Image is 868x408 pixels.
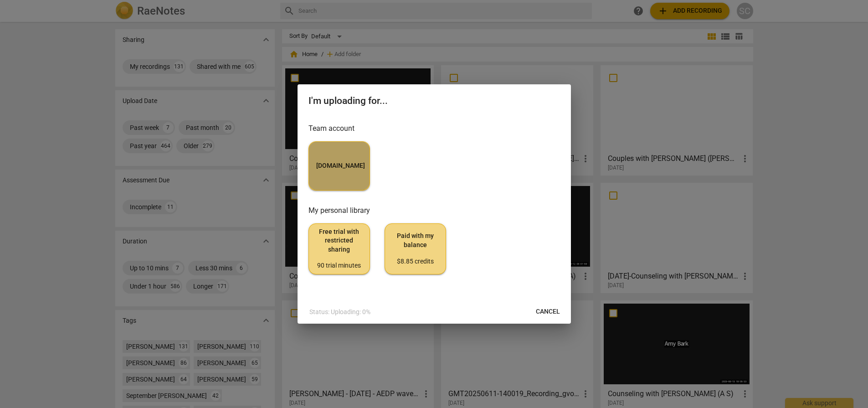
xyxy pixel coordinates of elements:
p: Status: Uploading: 0% [309,307,370,317]
span: Paid with my balance [392,232,438,266]
div: 90 trial minutes [316,261,362,270]
h2: I'm uploading for... [308,95,560,107]
h3: Team account [308,123,560,134]
span: Cancel [536,307,560,316]
h3: My personal library [308,205,560,216]
div: $8.85 credits [392,257,438,266]
span: [DOMAIN_NAME] [316,161,362,170]
span: Free trial with restricted sharing [316,227,362,270]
